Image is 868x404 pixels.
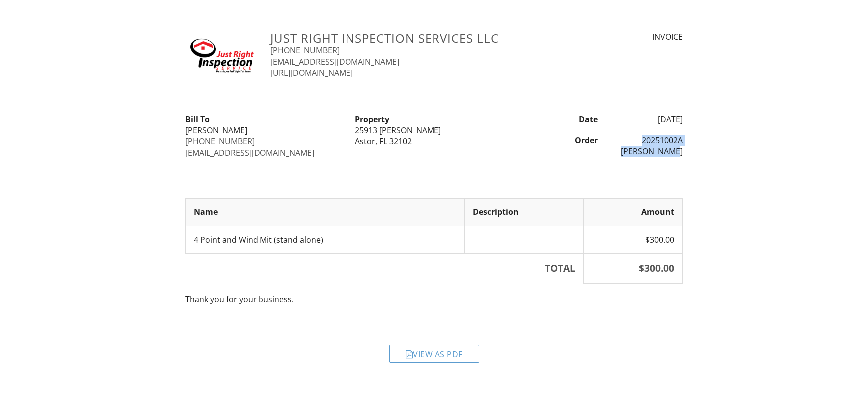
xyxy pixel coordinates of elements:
[194,234,323,245] span: 4 Point and Wind Mit (stand alone)
[270,31,555,45] h3: Just Right Inspection Services LLC
[567,31,683,42] div: INVOICE
[185,136,255,147] a: [PHONE_NUMBER]
[185,125,343,136] div: [PERSON_NAME]
[355,125,513,136] div: 25913 [PERSON_NAME]
[185,31,259,80] img: Just_Right_Inspection_Service_300.jpg
[186,199,465,226] th: Name
[583,253,682,283] th: $300.00
[519,114,604,125] div: Date
[583,226,682,253] td: $300.00
[355,114,389,125] strong: Property
[583,199,682,226] th: Amount
[185,294,683,304] p: Thank you for your business.
[270,67,353,78] a: [URL][DOMAIN_NAME]
[355,136,513,147] div: Astor, FL 32102
[270,56,399,67] a: [EMAIL_ADDRESS][DOMAIN_NAME]
[185,114,210,125] strong: Bill To
[186,253,584,283] th: TOTAL
[519,135,604,146] div: Order
[185,147,314,158] a: [EMAIL_ADDRESS][DOMAIN_NAME]
[604,135,689,157] div: 20251002A [PERSON_NAME]
[389,345,479,363] div: View as PDF
[604,114,689,125] div: [DATE]
[270,45,340,56] a: [PHONE_NUMBER]
[389,351,479,362] a: View as PDF
[464,199,583,226] th: Description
